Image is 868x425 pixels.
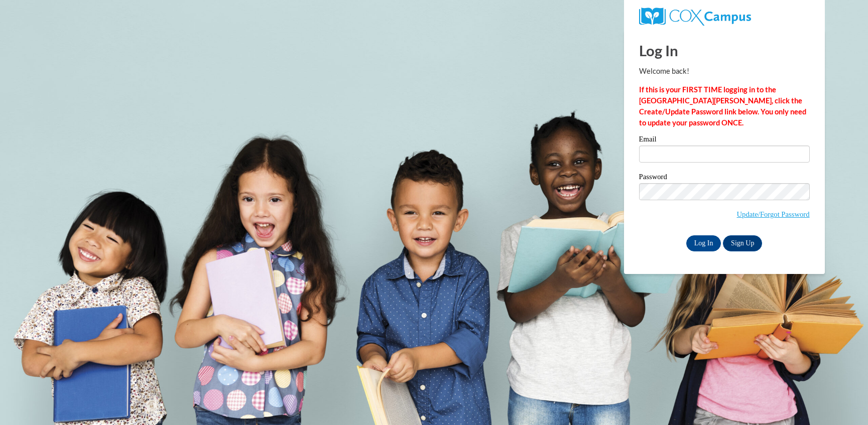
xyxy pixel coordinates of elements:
h1: Log In [639,40,810,61]
a: Update/Forgot Password [736,210,809,218]
a: Sign Up [723,235,762,251]
a: COX Campus [639,12,751,20]
label: Email [639,135,810,146]
img: COX Campus [639,8,751,26]
input: Log In [686,235,721,251]
label: Password [639,173,810,183]
p: Welcome back! [639,66,810,77]
strong: If this is your FIRST TIME logging in to the [GEOGRAPHIC_DATA][PERSON_NAME], click the Create/Upd... [639,85,806,127]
